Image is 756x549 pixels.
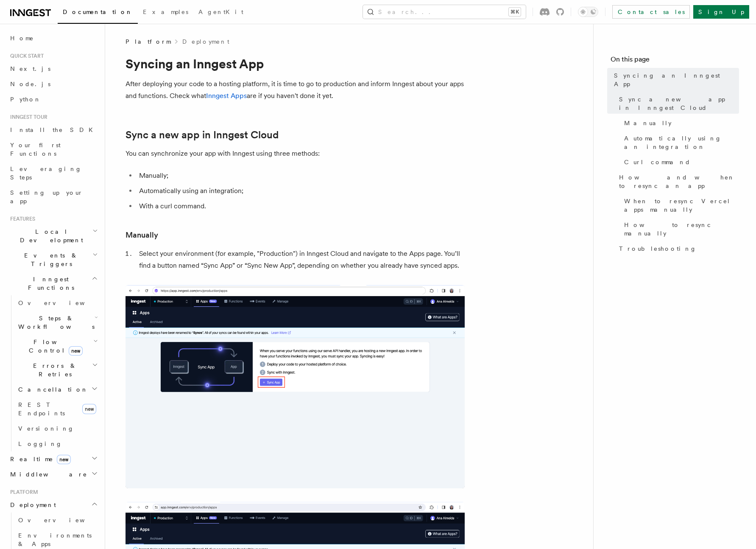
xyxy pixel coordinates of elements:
[7,470,87,479] span: Middleware
[137,200,465,212] li: With a curl command.
[18,425,74,432] span: Versioning
[15,338,93,355] span: Flow Control
[616,170,739,193] a: How and when to resync an app
[15,358,100,382] button: Errors & Retries
[7,455,71,463] span: Realtime
[619,95,739,112] span: Sync a new app in Inngest Cloud
[18,532,92,547] span: Environments & Apps
[621,217,739,241] a: How to resync manually
[619,244,697,253] span: Troubleshooting
[7,251,92,268] span: Events & Triggers
[126,129,279,141] a: Sync a new app in Inngest Cloud
[126,56,465,71] h1: Syncing an Inngest App
[7,76,100,92] a: Node.js
[137,248,465,272] li: Select your environment (for example, "Production") in Inngest Cloud and navigate to the Apps pag...
[63,8,133,15] span: Documentation
[10,65,50,72] span: Next.js
[206,92,247,100] a: Inngest Apps
[15,314,95,331] span: Steps & Workflows
[7,467,100,482] button: Middleware
[126,78,465,102] p: After deploying your code to a hosting platform, it is time to go to production and inform Innges...
[7,275,92,292] span: Inngest Functions
[7,451,100,467] button: Realtimenew
[7,122,100,137] a: Install the SDK
[57,455,71,464] span: new
[10,34,34,42] span: Home
[7,161,100,185] a: Leveraging Steps
[7,272,100,295] button: Inngest Functions
[18,440,62,447] span: Logging
[616,241,739,256] a: Troubleshooting
[7,137,100,161] a: Your first Functions
[15,334,100,358] button: Flow Controlnew
[7,53,44,59] span: Quick start
[137,170,465,182] li: Manually;
[15,382,100,397] button: Cancellation
[15,513,100,528] a: Overview
[18,300,106,306] span: Overview
[15,311,100,334] button: Steps & Workflows
[10,96,41,103] span: Python
[143,8,188,15] span: Examples
[612,5,690,19] a: Contact sales
[7,61,100,76] a: Next.js
[7,489,38,496] span: Platform
[616,92,739,115] a: Sync a new app in Inngest Cloud
[619,173,739,190] span: How and when to resync an app
[10,81,50,87] span: Node.js
[578,7,598,17] button: Toggle dark mode
[198,8,243,15] span: AgentKit
[182,37,229,46] a: Deployment
[509,8,521,16] kbd: ⌘K
[7,31,100,46] a: Home
[621,115,739,131] a: Manually
[7,216,35,222] span: Features
[69,346,83,356] span: new
[621,154,739,170] a: Curl command
[126,148,465,160] p: You can synchronize your app with Inngest using three methods:
[58,3,138,24] a: Documentation
[693,5,749,19] a: Sign Up
[10,126,98,133] span: Install the SDK
[7,92,100,107] a: Python
[126,229,158,241] a: Manually
[624,134,739,151] span: Automatically using an integration
[611,54,739,68] h4: On this page
[624,119,672,127] span: Manually
[7,501,56,509] span: Deployment
[15,421,100,436] a: Versioning
[624,197,739,214] span: When to resync Vercel apps manually
[138,3,193,23] a: Examples
[126,285,465,488] img: Inngest Cloud screen with sync App button when you have no apps synced yet
[82,404,96,414] span: new
[614,71,739,88] span: Syncing an Inngest App
[7,295,100,451] div: Inngest Functions
[7,185,100,209] a: Setting up your app
[7,114,47,120] span: Inngest tour
[363,5,526,19] button: Search...⌘K
[621,131,739,154] a: Automatically using an integration
[7,224,100,248] button: Local Development
[15,385,88,394] span: Cancellation
[15,397,100,421] a: REST Endpointsnew
[10,165,82,181] span: Leveraging Steps
[10,189,83,204] span: Setting up your app
[7,248,100,272] button: Events & Triggers
[15,436,100,451] a: Logging
[621,193,739,217] a: When to resync Vercel apps manually
[193,3,248,23] a: AgentKit
[18,401,65,417] span: REST Endpoints
[15,295,100,311] a: Overview
[137,185,465,197] li: Automatically using an integration;
[18,517,106,524] span: Overview
[624,158,691,166] span: Curl command
[611,68,739,92] a: Syncing an Inngest App
[126,37,170,46] span: Platform
[7,227,92,244] span: Local Development
[7,497,100,513] button: Deployment
[15,361,92,378] span: Errors & Retries
[624,221,739,238] span: How to resync manually
[10,142,61,157] span: Your first Functions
